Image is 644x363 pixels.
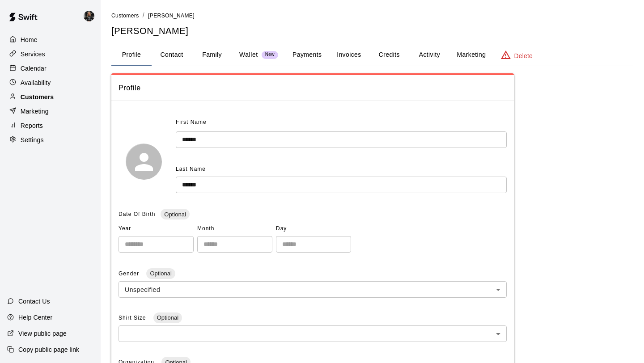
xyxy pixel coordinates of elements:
[84,11,94,21] img: Lauren Acker
[21,93,54,101] p: Customers
[111,25,633,37] h5: [PERSON_NAME]
[146,270,175,277] span: Optional
[7,62,93,75] a: Calendar
[21,64,47,73] p: Calendar
[239,50,258,59] p: Wallet
[285,44,329,66] button: Payments
[514,51,533,60] p: Delete
[18,313,52,322] p: Help Center
[119,211,155,217] span: Date Of Birth
[369,44,409,66] button: Credits
[21,107,49,116] p: Marketing
[119,82,507,94] span: Profile
[21,78,51,87] p: Availability
[148,13,195,19] span: [PERSON_NAME]
[18,345,79,354] p: Copy public page link
[7,119,93,132] a: Reports
[262,52,278,58] span: New
[197,222,272,236] span: Month
[21,35,38,44] p: Home
[111,44,152,66] button: Profile
[7,90,93,104] a: Customers
[119,270,141,277] span: Gender
[18,297,50,306] p: Contact Us
[21,121,43,130] p: Reports
[119,315,148,321] span: Shirt Size
[152,44,192,66] button: Contact
[82,7,101,25] div: Lauren Acker
[449,44,493,66] button: Marketing
[18,329,67,338] p: View public page
[329,44,369,66] button: Invoices
[192,44,232,66] button: Family
[176,115,207,130] span: First Name
[7,76,93,89] a: Availability
[409,44,449,66] button: Activity
[161,211,189,218] span: Optional
[7,47,93,61] a: Services
[176,166,206,172] span: Last Name
[111,13,139,19] span: Customers
[21,50,45,59] p: Services
[153,314,182,321] span: Optional
[111,44,633,66] div: basic tabs example
[276,222,351,236] span: Day
[7,105,93,118] a: Marketing
[111,11,633,21] nav: breadcrumb
[7,33,93,46] a: Home
[21,135,44,144] p: Settings
[7,133,93,147] a: Settings
[111,12,139,19] a: Customers
[143,11,144,20] li: /
[119,281,507,298] div: Unspecified
[119,222,194,236] span: Year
